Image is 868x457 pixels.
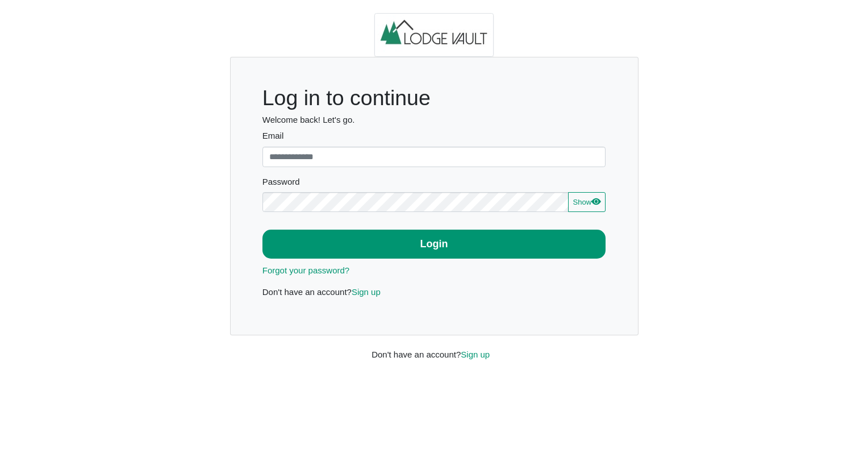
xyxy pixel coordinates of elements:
svg: eye fill [591,197,600,206]
p: Don't have an account? [262,286,606,299]
h6: Welcome back! Let's go. [262,115,606,125]
a: Sign up [352,287,381,297]
a: Sign up [461,350,490,359]
legend: Password [262,176,606,192]
img: logo.2b93711c.jpg [374,13,494,57]
div: Don't have an account? [363,335,505,361]
h1: Log in to continue [262,85,606,111]
label: Email [262,130,606,143]
a: Forgot your password? [262,265,349,275]
button: Login [262,230,606,259]
button: Showeye fill [568,192,606,213]
b: Login [420,238,448,250]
